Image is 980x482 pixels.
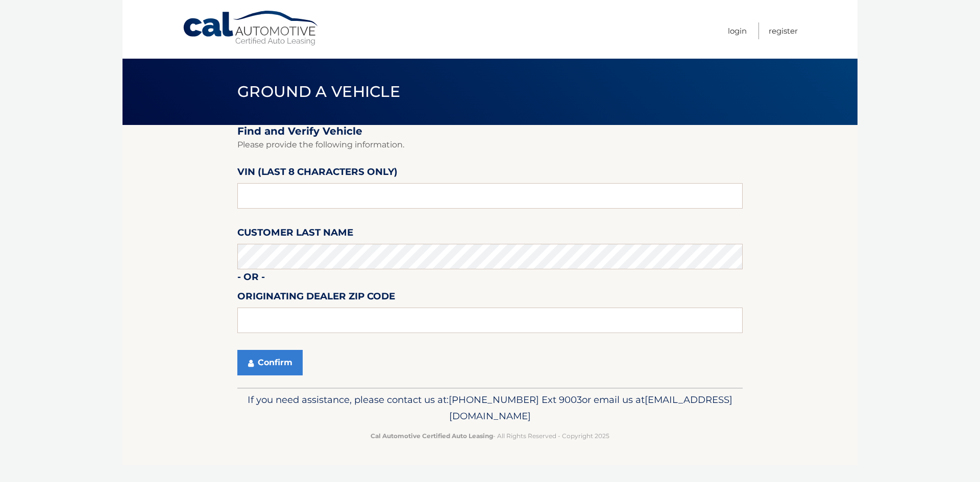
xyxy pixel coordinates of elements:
span: [PHONE_NUMBER] Ext 9003 [449,394,582,405]
h2: Find and Verify Vehicle [237,125,743,138]
label: - or - [237,269,265,288]
span: Ground a Vehicle [237,82,400,101]
p: If you need assistance, please contact us at: or email us at [244,392,736,424]
strong: Cal Automotive Certified Auto Leasing [371,432,493,440]
label: Originating Dealer Zip Code [237,289,395,308]
a: Cal Automotive [182,10,320,46]
button: Confirm [237,350,303,375]
a: Login [728,22,747,39]
p: Please provide the following information. [237,138,743,152]
label: Customer Last Name [237,225,353,244]
label: VIN (last 8 characters only) [237,164,398,183]
p: - All Rights Reserved - Copyright 2025 [244,430,736,441]
a: Register [769,22,798,39]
